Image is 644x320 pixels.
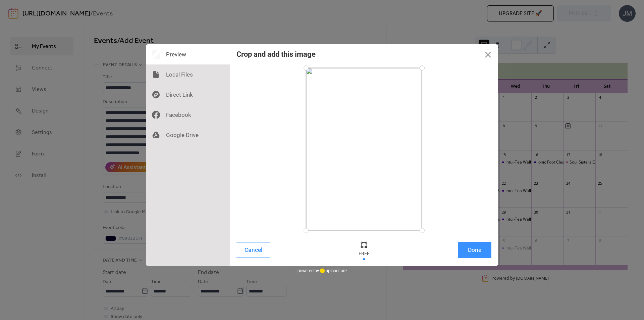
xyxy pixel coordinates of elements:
[236,50,316,58] div: Crop and add this image
[298,266,347,276] div: powered by
[146,105,230,125] div: Facebook
[146,64,230,85] div: Local Files
[146,85,230,105] div: Direct Link
[478,44,498,64] button: Close
[458,242,491,258] button: Done
[146,125,230,145] div: Google Drive
[146,44,230,64] div: Preview
[236,242,270,258] button: Cancel
[319,268,347,273] a: uploadcare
